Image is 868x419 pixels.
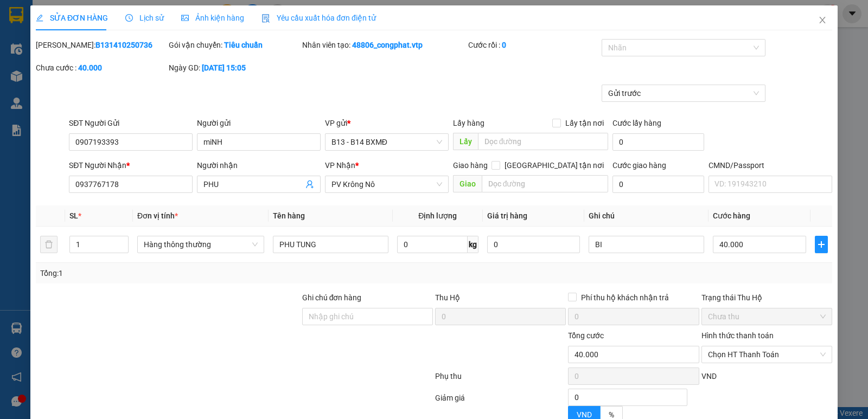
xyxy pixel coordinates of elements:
span: VND [701,372,717,381]
div: SĐT Người Gửi [69,117,193,129]
span: Yêu cầu xuất hóa đơn điện tử [261,14,376,22]
span: Tổng cước [568,331,604,340]
b: 40.000 [78,63,102,72]
span: Phí thu hộ khách nhận trả [577,292,673,304]
th: Ghi chú [584,205,709,227]
span: Giao hàng [453,161,488,170]
span: close [818,16,827,24]
span: clock-circle [125,14,133,22]
label: Ghi chú đơn hàng [302,293,362,302]
input: VD: Bàn, Ghế [273,236,388,253]
button: plus [815,236,828,253]
span: Cước hàng [713,211,750,220]
div: Phụ thu [434,370,567,389]
div: Người gửi [197,117,321,129]
span: Lấy hàng [453,119,484,127]
img: icon [261,14,270,23]
span: Hàng thông thường [144,236,258,253]
input: Ghi chú đơn hàng [302,308,433,325]
span: % [609,410,614,419]
div: Người nhận [197,159,321,171]
div: Ngày GD: [169,62,299,74]
b: B131410250736 [95,41,152,49]
div: Nhân viên tạo: [302,39,467,51]
span: SỬA ĐƠN HÀNG [36,14,108,22]
b: [DATE] 15:05 [202,63,246,72]
span: Giao [453,175,482,192]
div: VP gửi [325,117,449,129]
input: Dọc đường [482,175,609,192]
div: Gói vận chuyển: [169,39,299,51]
input: Cước giao hàng [612,176,704,193]
input: Ghi Chú [589,236,704,253]
span: Gửi trước [608,85,759,101]
div: CMND/Passport [709,159,832,171]
div: Tổng: 1 [40,267,336,279]
b: 0 [502,41,506,49]
div: Chưa cước : [36,62,167,74]
span: PV Krông Nô [331,176,442,192]
div: Trạng thái Thu Hộ [701,292,832,304]
span: Định lượng [418,211,457,220]
span: Giá trị hàng [487,211,527,220]
span: Tên hàng [273,211,305,220]
input: Cước lấy hàng [612,133,704,151]
button: Close [807,5,838,36]
div: Cước rồi : [468,39,599,51]
input: Dọc đường [478,133,609,150]
span: Chọn HT Thanh Toán [708,346,826,363]
span: edit [36,14,43,22]
span: plus [815,240,827,249]
span: [GEOGRAPHIC_DATA] tận nơi [500,159,608,171]
label: Cước giao hàng [612,161,666,170]
span: Thu Hộ [435,293,460,302]
span: user-add [305,180,314,189]
span: Lịch sử [125,14,164,22]
span: Chưa thu [708,308,826,325]
span: VP Nhận [325,161,355,170]
span: VND [577,410,592,419]
span: Ảnh kiện hàng [181,14,244,22]
div: SĐT Người Nhận [69,159,193,171]
label: Cước lấy hàng [612,119,661,127]
button: delete [40,236,58,253]
span: Lấy tận nơi [561,117,608,129]
span: SL [69,211,78,220]
b: 48806_congphat.vtp [352,41,423,49]
b: Tiêu chuẩn [224,41,263,49]
span: B13 - B14 BXMĐ [331,134,442,150]
span: kg [468,236,478,253]
span: picture [181,14,189,22]
label: Hình thức thanh toán [701,331,774,340]
div: [PERSON_NAME]: [36,39,167,51]
span: Lấy [453,133,478,150]
span: Đơn vị tính [137,211,178,220]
